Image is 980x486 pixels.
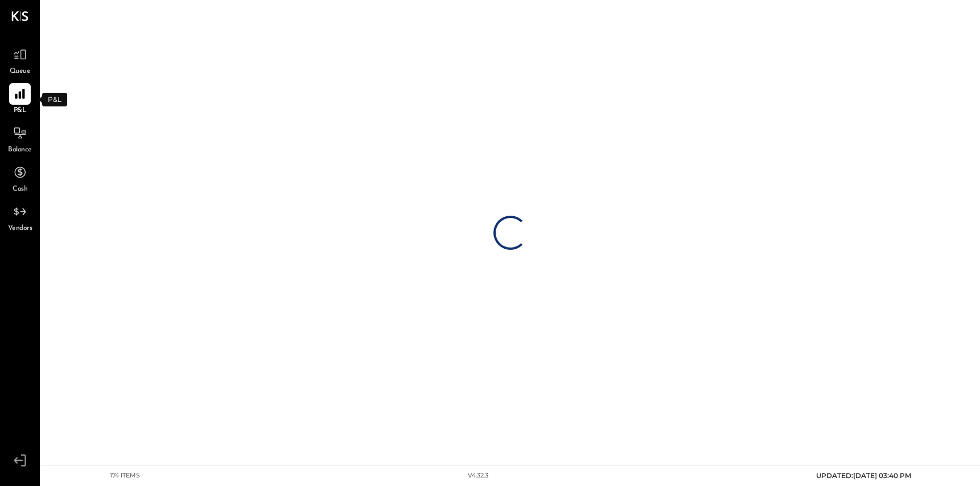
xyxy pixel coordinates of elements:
span: UPDATED: [DATE] 03:40 PM [816,471,911,480]
a: Queue [1,44,39,77]
span: Balance [8,145,32,155]
div: v 4.32.3 [468,471,488,480]
span: Vendors [8,224,32,234]
div: P&L [42,93,67,106]
span: Queue [10,67,31,77]
a: Balance [1,122,39,155]
span: P&L [14,106,27,116]
a: Cash [1,162,39,195]
a: Vendors [1,201,39,234]
a: P&L [1,83,39,116]
div: 174 items [110,471,140,480]
span: Cash [13,184,27,195]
